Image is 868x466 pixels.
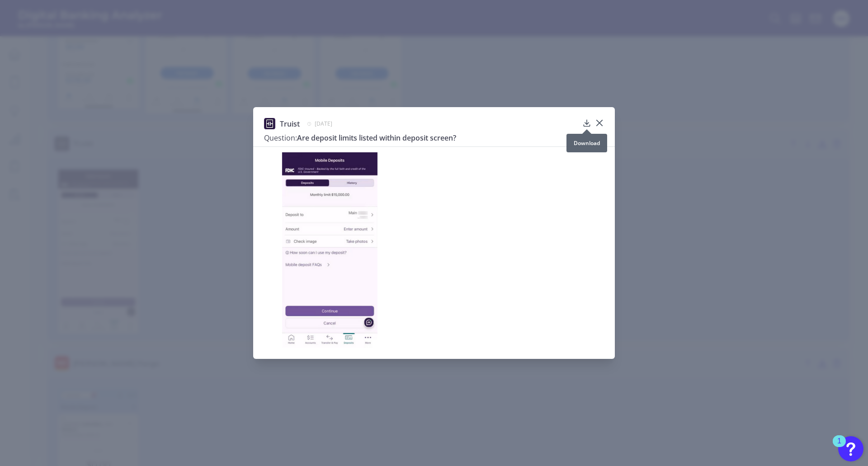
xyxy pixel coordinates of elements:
h3: Are deposit limits listed within deposit screen? [264,133,579,143]
button: Open Resource Center, 1 new notification [838,436,863,461]
span: Truist [280,119,300,129]
div: Download [566,134,607,152]
span: Question: [264,133,297,143]
span: [DATE] [315,120,332,127]
div: 1 [837,441,841,453]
